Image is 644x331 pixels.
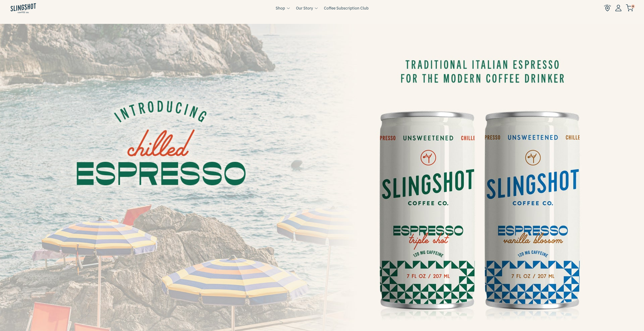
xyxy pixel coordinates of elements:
[324,5,369,11] a: Coffee Subscription Club
[615,5,622,11] img: Account
[604,4,611,11] img: Find Us
[631,4,635,8] span: 0
[296,5,313,11] a: Our Story
[626,4,633,11] img: cart
[626,5,633,11] a: 0
[276,5,285,11] a: Shop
